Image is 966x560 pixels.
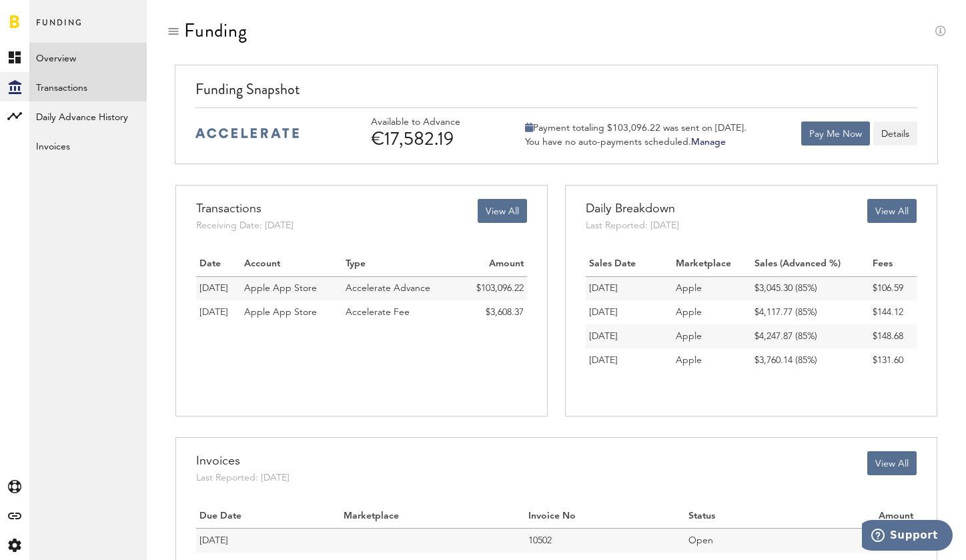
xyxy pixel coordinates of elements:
a: Transactions [29,72,147,101]
span: Open [688,536,713,545]
td: Apple App Store [241,300,342,324]
th: Marketplace [340,505,524,529]
th: Marketplace [672,252,751,276]
span: Apple App Store [244,308,317,317]
iframe: Öffnet ein Widget, in dem Sie weitere Informationen finden [862,520,953,553]
td: Apple [672,300,751,324]
th: Type [342,252,458,276]
span: [DATE] [199,284,228,293]
button: View All [867,199,917,223]
td: Apple [672,276,751,300]
td: [DATE] [586,300,672,324]
span: 10502 [528,536,552,545]
th: Amount [784,505,917,529]
td: $4,117.77 (85%) [751,300,869,324]
button: Details [873,121,917,146]
td: $4,247.87 (85%) [751,324,869,348]
div: You have no auto-payments scheduled. [525,136,747,148]
td: Accelerate Advance [342,276,458,300]
td: $131.60 [869,348,917,372]
td: $1,000.00 [784,529,917,553]
div: Last Reported: [DATE] [196,471,290,485]
th: Sales (Advanced %) [751,252,869,276]
a: Invoices [29,131,147,160]
span: Apple App Store [244,284,317,293]
td: Apple [672,348,751,372]
button: Pay Me Now [801,121,870,146]
div: Invoices [196,451,290,471]
span: [DATE] [199,308,228,317]
td: [DATE] [586,348,672,372]
th: Date [196,252,241,276]
th: Due Date [196,505,341,529]
td: 03.09.25 [196,300,241,324]
td: $3,608.37 [458,300,527,324]
span: Accelerate Fee [346,308,410,317]
div: €17,582.19 [371,128,498,150]
button: View All [478,199,527,223]
td: [DATE] [586,276,672,300]
td: 03.09.25 [196,276,241,300]
a: Daily Advance History [29,101,147,131]
div: Available to Advance [371,117,498,128]
span: Funding [36,15,83,43]
div: Transactions [196,199,294,219]
th: Status [685,505,784,529]
td: $144.12 [869,300,917,324]
div: Receiving Date: [DATE] [196,219,294,232]
div: Last Reported: [DATE] [586,219,679,232]
a: Overview [29,43,147,72]
th: Amount [458,252,527,276]
th: Fees [869,252,917,276]
span: [DATE] [199,536,228,545]
td: $148.68 [869,324,917,348]
td: Apple App Store [241,276,342,300]
div: Funding [184,20,248,41]
div: Funding Snapshot [195,79,918,107]
td: Accelerate Fee [342,300,458,324]
button: View All [867,451,917,475]
td: Open [685,529,784,553]
td: $103,096.22 [458,276,527,300]
td: [DATE] [586,324,672,348]
th: Invoice No [525,505,685,529]
th: Sales Date [586,252,672,276]
span: $103,096.22 [476,284,524,293]
td: 10502 [525,529,685,553]
td: Apple [672,324,751,348]
div: Daily Breakdown [586,199,679,219]
td: 04.09.25 [196,529,341,553]
a: Manage [691,137,726,147]
img: accelerate-medium-blue-logo.svg [195,128,299,138]
div: Payment totaling $103,096.22 was sent on [DATE]. [525,122,747,134]
span: Accelerate Advance [346,284,430,293]
span: $3,608.37 [486,308,524,317]
th: Account [241,252,342,276]
td: $106.59 [869,276,917,300]
td: $3,045.30 (85%) [751,276,869,300]
td: $3,760.14 (85%) [751,348,869,372]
